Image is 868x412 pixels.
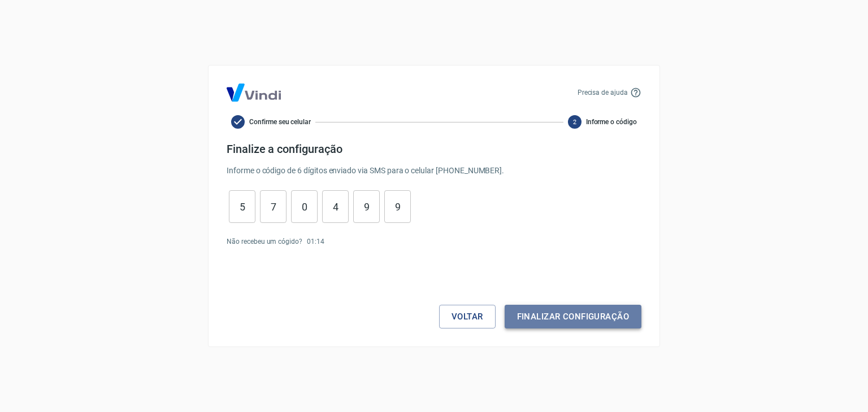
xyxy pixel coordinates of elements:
[573,119,576,126] text: 2
[586,117,637,127] span: Informe o código
[227,84,281,102] img: Logo Vind
[227,142,641,156] h4: Finalize a configuração
[249,117,311,127] span: Confirme seu celular
[439,305,496,328] button: Voltar
[307,236,324,247] p: 01 : 14
[505,305,641,328] button: Finalizar configuração
[227,236,302,247] p: Não recebeu um cógido?
[578,87,628,98] p: Precisa de ajuda
[227,165,641,177] p: Informe o código de 6 dígitos enviado via SMS para o celular [PHONE_NUMBER] .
